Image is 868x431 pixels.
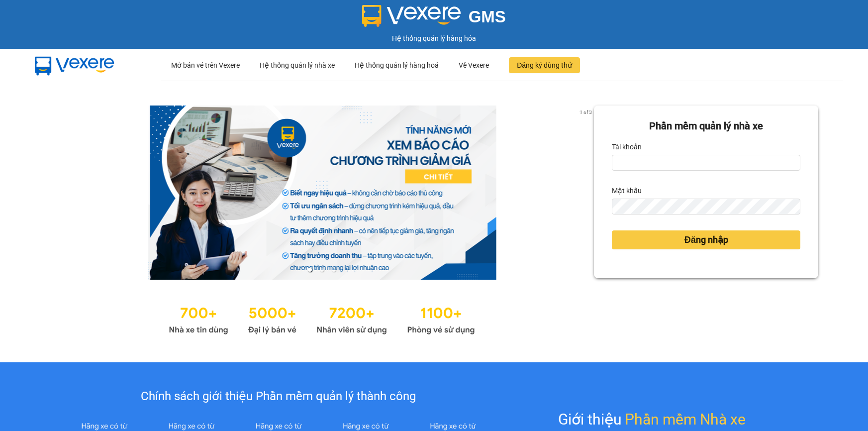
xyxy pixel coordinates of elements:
div: Hệ thống quản lý hàng hoá [355,49,439,81]
li: slide item 1 [308,268,312,272]
button: next slide / item [580,106,594,280]
label: Tài khoản [612,139,642,155]
li: slide item 2 [320,268,324,272]
img: mbUUG5Q.png [25,49,124,82]
img: Statistics.png [169,300,475,337]
input: Mật khẩu [612,199,800,215]
a: GMS [362,15,506,23]
img: logo 2 [362,5,461,27]
label: Mật khẩu [612,183,642,199]
div: Mở bán vé trên Vexere [171,49,240,81]
button: Đăng nhập [612,230,800,249]
p: 1 of 3 [577,106,594,118]
span: GMS [469,7,506,26]
button: Đăng ký dùng thử [509,57,580,73]
span: Đăng nhập [684,233,728,247]
button: previous slide / item [50,106,64,280]
span: Phần mềm Nhà xe [625,408,746,431]
li: slide item 3 [332,268,336,272]
div: Về Vexere [459,49,489,81]
div: Phần mềm quản lý nhà xe [612,118,800,134]
div: Hệ thống quản lý nhà xe [260,49,335,81]
div: Chính sách giới thiệu Phần mềm quản lý thành công [61,387,496,406]
div: Hệ thống quản lý hàng hóa [2,33,866,44]
div: Giới thiệu [558,408,746,431]
span: Đăng ký dùng thử [517,60,572,71]
input: Tài khoản [612,155,800,171]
